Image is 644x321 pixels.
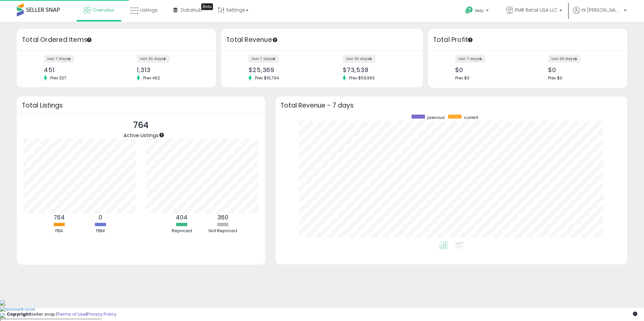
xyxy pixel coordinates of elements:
div: 1,313 [137,66,204,73]
span: Help [475,8,484,13]
span: Prev: 327 [47,75,70,81]
b: 0 [99,213,102,221]
div: Tooltip anchor [86,37,92,43]
div: Not Repriced [203,228,243,234]
b: 404 [176,213,187,221]
p: 764 [123,119,159,132]
h3: Total Revenue [226,35,418,45]
div: $73,538 [343,66,411,73]
label: last 30 days [343,55,375,63]
h3: Total Listings [22,103,260,108]
h3: Total Profit [433,35,622,45]
div: Tooltip anchor [159,132,165,138]
label: last 30 days [548,55,581,63]
b: 360 [217,213,228,221]
div: FBA [39,228,79,234]
span: Hi [PERSON_NAME] [582,7,622,13]
span: Active Listings [123,132,159,139]
div: Tooltip anchor [467,37,473,43]
div: Tooltip anchor [272,37,278,43]
span: Overview [92,7,114,13]
span: Prev: $0 [548,75,562,81]
span: previous [427,115,445,120]
span: Listings [140,7,158,13]
div: 451 [44,66,111,73]
h3: Total Revenue - 7 days [280,103,622,108]
div: Tooltip anchor [201,3,213,10]
label: last 7 days [249,55,279,63]
label: last 30 days [137,55,169,63]
b: 764 [54,213,65,221]
i: Get Help [465,6,473,14]
div: Repriced [162,228,202,234]
a: Hi [PERSON_NAME] [573,7,627,22]
span: DataHub [181,7,202,13]
label: last 7 days [44,55,74,63]
span: Prev: $59,963 [346,75,378,81]
span: Prev: 462 [140,75,163,81]
a: Help [460,1,495,22]
span: current [464,115,478,120]
h3: Total Ordered Items [22,35,211,45]
div: $25,369 [249,66,317,73]
div: $0 [455,66,523,73]
div: $0 [548,66,615,73]
div: FBM [80,228,120,234]
span: Prev: $0 [455,75,470,81]
label: last 7 days [455,55,485,63]
span: Prev: $16,794 [252,75,282,81]
span: PMR Retail USA LLC [515,7,557,13]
